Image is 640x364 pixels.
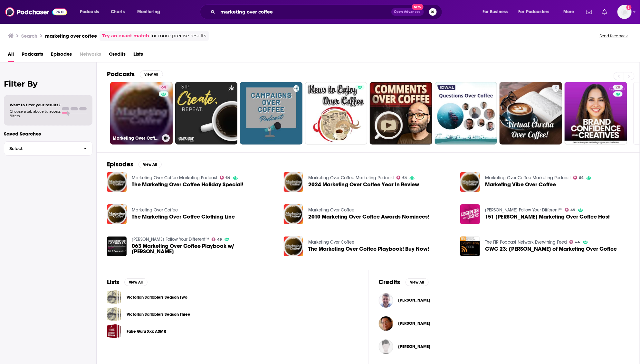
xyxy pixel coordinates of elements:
[5,6,67,18] a: Podchaser - Follow, Share and Rate Podcasts
[379,340,393,354] img: Craig Garber
[308,239,354,245] a: Marketing Over Coffee
[398,344,431,349] a: Craig Garber
[127,328,166,335] a: Fake Guru Xxx ASMR
[51,49,72,62] span: Episodes
[137,7,160,16] span: Monitoring
[107,70,163,78] a: PodcastsView All
[22,49,43,62] span: Podcasts
[406,278,429,286] button: View All
[308,207,354,213] a: Marketing Over Coffee
[514,7,559,17] button: open menu
[379,313,630,334] button: Christopher S. PennChristopher S. Penn
[617,5,632,19] button: Show profile menu
[308,175,394,181] a: Marketing Over Coffee Marketing Podcast
[107,160,133,168] h2: Episodes
[80,49,101,62] span: Networks
[379,336,630,357] button: Craig GarberCraig Garber
[284,237,303,256] a: The Marketing Over Coffee Playbook! Buy Now!
[308,214,429,219] a: 2010 Marketing Over Coffee Awards Nominees!
[597,33,630,39] button: Send feedback
[127,311,190,318] a: Victorian Scribblers Season Three
[127,294,187,301] a: Victorian Scribblers Season Two
[110,82,173,145] a: 64Marketing Over Coffee Marketing Podcast
[140,70,163,78] button: View All
[107,290,121,304] span: Victorian Scribblers Season Two
[500,82,562,145] a: 2
[398,321,431,326] span: [PERSON_NAME]
[485,207,562,213] a: Christopher Lochhead Follow Your Different™
[552,85,559,90] a: 2
[396,176,407,180] a: 64
[485,182,556,187] a: Marketing Vibe Over Coffee
[150,32,206,40] span: for more precise results
[617,5,632,19] img: User Profile
[102,32,149,40] a: Try an exact match
[107,324,121,339] span: Fake Guru Xxx ASMR
[398,344,431,349] span: [PERSON_NAME]
[485,246,617,252] a: CWC 23: John Wall of Marketing Over Coffee
[132,182,243,187] a: The Marketing Over Coffee Holiday Special!
[284,172,303,192] img: 2024 Marketing Over Coffee Year In Review
[284,204,303,224] img: 2010 Marketing Over Coffee Awards Nominees!
[220,176,231,180] a: 64
[133,49,143,62] a: Lists
[107,237,127,256] img: 063 Marketing Over Coffee Playbook w/ John Wall
[159,85,168,90] a: 64
[132,214,235,219] a: The Marketing Over Coffee Clothing Line
[4,141,92,156] button: Select
[113,135,159,141] h3: Marketing Over Coffee Marketing Podcast
[217,238,222,241] span: 49
[398,298,431,303] span: [PERSON_NAME]
[460,237,480,256] img: CWC 23: John Wall of Marketing Over Coffee
[75,7,107,17] button: open menu
[225,176,230,179] span: 64
[519,7,549,16] span: For Podcasters
[555,84,557,91] span: 2
[584,6,595,17] a: Show notifications dropdown
[107,70,135,78] h2: Podcasts
[107,278,148,286] a: ListsView All
[10,103,61,107] span: Want to filter your results?
[8,49,14,62] a: All
[132,175,217,181] a: Marketing Over Coffee Marketing Podcast
[111,7,125,16] span: Charts
[485,175,571,181] a: Marketing Over Coffee Marketing Podcast
[218,7,391,17] input: Search podcasts, credits, & more...
[107,278,119,286] h2: Lists
[482,7,508,16] span: For Business
[402,176,407,179] span: 64
[139,161,162,168] button: View All
[212,238,222,241] a: 49
[573,176,584,180] a: 64
[107,7,129,17] a: Charts
[617,5,632,19] span: Logged in as hannahlee98
[571,209,576,211] span: 49
[379,316,393,331] a: Christopher S. Penn
[478,7,516,17] button: open menu
[107,307,121,322] a: Victorian Scribblers Season Three
[124,278,148,286] button: View All
[559,7,582,17] button: open menu
[460,172,480,192] img: Marketing Vibe Over Coffee
[379,290,630,311] button: John J. WallJohn J. Wall
[616,84,620,91] span: 28
[398,321,431,326] a: Christopher S. Penn
[107,172,127,192] img: The Marketing Over Coffee Holiday Special!
[379,278,400,286] h2: Credits
[132,237,209,242] a: Christopher Lochhead Follow Your Different™
[109,49,126,62] span: Credits
[308,182,419,187] a: 2024 Marketing Over Coffee Year In Review
[4,79,92,89] h2: Filter By
[21,33,37,39] h3: Search
[394,10,421,14] span: Open Advanced
[132,243,276,254] a: 063 Marketing Over Coffee Playbook w/ John Wall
